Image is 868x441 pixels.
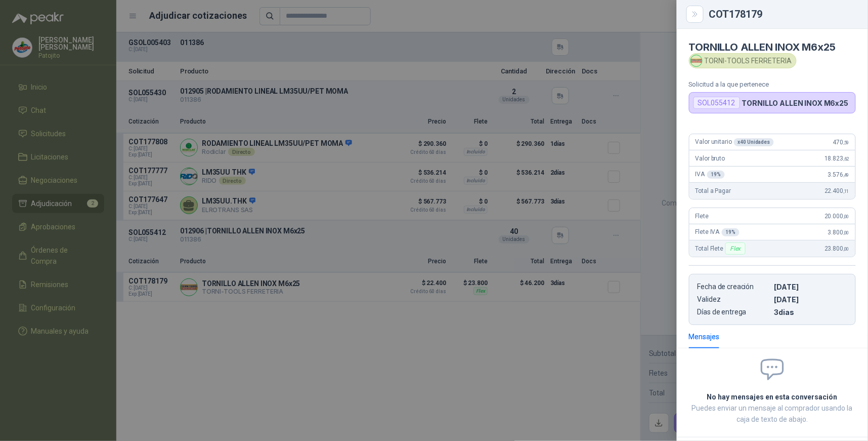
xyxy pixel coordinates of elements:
[734,138,774,146] div: x 40 Unidades
[843,172,849,178] span: ,49
[707,171,725,179] div: 19 %
[774,308,847,316] p: 3 dias
[843,230,849,235] span: ,00
[696,228,740,236] span: Flete IVA
[774,295,847,304] p: [DATE]
[824,187,849,194] span: 22.400
[843,140,849,145] span: ,59
[824,155,849,162] span: 18.823
[696,155,725,162] span: Valor bruto
[689,331,720,342] div: Mensajes
[689,403,856,425] p: Puedes enviar un mensaje al comprador usando la caja de texto de abajo.
[833,139,849,146] span: 470
[689,53,797,68] div: TORNI-TOOLS FERRETERIA
[691,55,702,66] img: Company Logo
[843,214,849,219] span: ,00
[696,171,725,179] span: IVA
[824,213,849,220] span: 20.000
[689,41,856,53] h4: TORNILLO ALLEN INOX M6x25
[725,243,745,255] div: Flex
[689,8,701,20] button: Close
[774,283,847,291] p: [DATE]
[696,138,774,146] span: Valor unitario
[693,97,740,109] div: SOL055412
[828,171,849,178] span: 3.576
[742,99,849,107] p: TORNILLO ALLEN INOX M6x25
[696,187,731,194] span: Total a Pagar
[689,81,856,88] p: Solicitud a la que pertenece
[843,188,849,194] span: ,11
[824,245,849,252] span: 23.800
[828,229,849,236] span: 3.800
[709,9,856,19] div: COT178179
[696,243,748,255] span: Total Flete
[843,246,849,252] span: ,00
[698,295,770,304] p: Validez
[696,213,709,220] span: Flete
[698,283,770,291] p: Fecha de creación
[722,228,740,236] div: 19 %
[843,156,849,162] span: ,62
[698,308,770,316] p: Días de entrega
[689,391,856,403] h2: No hay mensajes en esta conversación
